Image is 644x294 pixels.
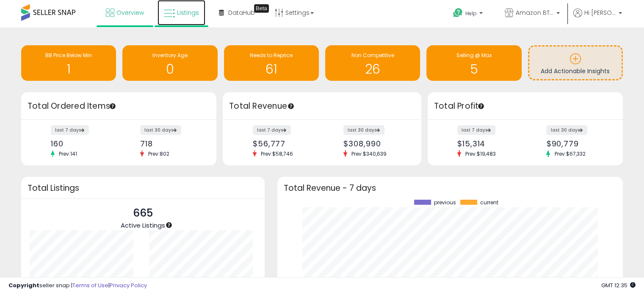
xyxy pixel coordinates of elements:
span: BB Price Below Min [45,52,92,59]
a: Non Competitive 26 [325,45,420,81]
strong: Copyright [8,281,39,289]
div: seller snap | | [8,282,147,290]
span: Add Actionable Insights [541,67,610,75]
p: 665 [121,205,165,221]
div: Tooltip anchor [254,4,269,13]
h3: Total Revenue - 7 days [284,185,616,191]
a: Add Actionable Insights [529,47,622,79]
a: Privacy Policy [110,281,147,289]
i: Get Help [453,8,463,18]
h1: 61 [228,62,315,76]
h3: Total Profit [434,100,616,112]
label: last 30 days [343,125,384,135]
span: Inventory Age [152,52,188,59]
h1: 26 [329,62,416,76]
h3: Total Revenue [229,100,415,112]
div: Tooltip anchor [109,102,116,110]
a: Hi [PERSON_NAME] [573,8,622,27]
span: Hi [PERSON_NAME] [584,8,616,17]
div: $15,314 [457,139,519,148]
span: Prev: 141 [55,150,81,157]
span: DataHub [228,8,255,17]
a: Inventory Age 0 [122,45,217,81]
span: Prev: $340,639 [347,150,391,157]
span: Overview [116,8,144,17]
a: Help [446,1,491,27]
div: Tooltip anchor [165,221,173,229]
div: 160 [51,139,112,148]
span: current [480,200,498,206]
a: Selling @ Max 5 [426,45,521,81]
h1: 0 [127,62,213,76]
span: Non Competitive [351,52,394,59]
a: BB Price Below Min 1 [21,45,116,81]
span: Amazon BTG [516,8,554,17]
div: Tooltip anchor [477,102,485,110]
span: Help [465,10,477,17]
label: last 30 days [140,125,181,135]
div: $90,779 [546,139,608,148]
div: Tooltip anchor [287,102,295,110]
a: Terms of Use [72,281,108,289]
span: Prev: 802 [144,150,174,157]
label: last 30 days [546,125,587,135]
h1: 1 [25,62,112,76]
h3: Total Ordered Items [28,100,210,112]
span: Listings [177,8,199,17]
span: Needs to Reprice [250,52,293,59]
label: last 7 days [253,125,291,135]
div: $308,990 [343,139,406,148]
span: 2025-10-7 12:35 GMT [601,281,636,289]
h1: 5 [431,62,517,76]
a: Needs to Reprice 61 [224,45,319,81]
div: $56,777 [253,139,316,148]
span: Selling @ Max [456,52,492,59]
span: previous [434,200,456,206]
span: Prev: $19,483 [461,150,500,157]
span: Active Listings [121,221,165,230]
label: last 7 days [51,125,89,135]
label: last 7 days [457,125,495,135]
span: Prev: $67,332 [550,150,589,157]
span: Prev: $58,746 [257,150,297,157]
div: 718 [140,139,202,148]
h3: Total Listings [28,185,258,191]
